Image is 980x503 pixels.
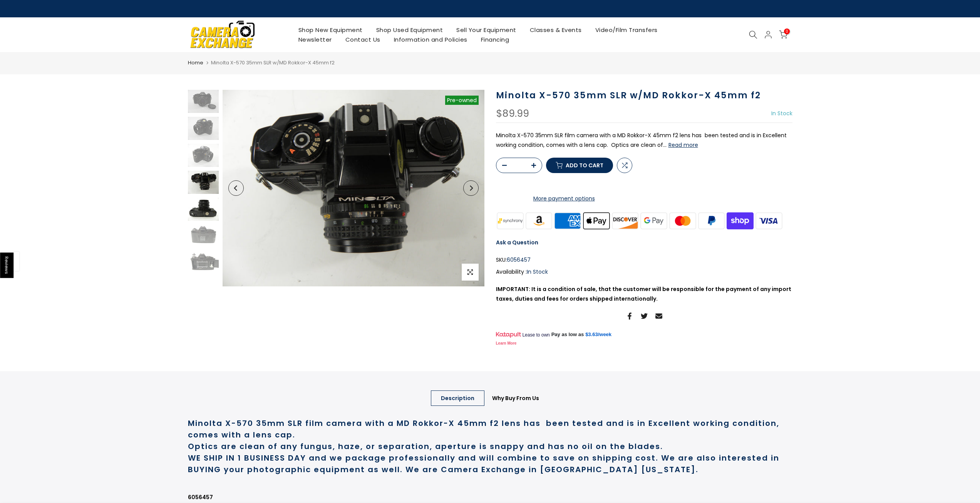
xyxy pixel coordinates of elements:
[387,35,474,44] a: Information and Policies
[188,493,213,501] strong: 6056457
[496,267,792,277] div: Availability :
[463,180,479,196] button: Next
[626,311,633,321] a: Share on Facebook
[291,25,369,35] a: Shop New Equipment
[188,90,219,113] img: Minolta X-570 35mm SLR w/MD Rokkor-X 45mm f2 35mm Film Cameras - 35mm SLR Cameras - 35mm SLR Stud...
[585,331,611,338] a: $3.63/week
[188,453,779,475] strong: WE SHIP IN 1 BUSINESS DAY and we package professionally and will combine to save on shipping cost...
[640,211,668,230] img: google pay
[611,211,640,230] img: discover
[655,311,662,321] a: Share on Email
[228,180,244,196] button: Previous
[496,285,791,303] strong: IMPORTANT: It is a condition of sale, that the customer will be responsible for the payment of an...
[188,198,219,221] img: Minolta X-570 35mm SLR w/MD Rokkor-X 45mm f2 35mm Film Cameras - 35mm SLR Cameras - 35mm SLR Stud...
[641,311,648,321] a: Share on Twitter
[496,255,792,265] div: SKU:
[527,268,548,276] span: In Stock
[522,332,549,338] span: Lease to own
[338,35,387,44] a: Contact Us
[188,418,779,440] strong: Minolta X-570 35mm SLR film camera with a MD Rokkor-X 45mm f2 lens has been tested and is in Exce...
[369,25,450,35] a: Shop Used Equipment
[496,194,632,204] a: More payment options
[496,131,792,150] p: Minolta X-570 35mm SLR film camera with a MD Rokkor-X 45mm f2 lens has been tested and is in Exce...
[553,211,582,230] img: american express
[291,35,338,44] a: Newsletter
[524,211,553,230] img: amazon payments
[188,144,219,167] img: Minolta X-570 35mm SLR w/MD Rokkor-X 45mm f2 35mm Film Cameras - 35mm SLR Cameras - 35mm SLR Stud...
[450,25,523,35] a: Sell Your Equipment
[223,90,484,286] img: Minolta X-570 35mm SLR w/MD Rokkor-X 45mm f2 35mm Film Cameras - 35mm SLR Cameras - 35mm SLR Stud...
[588,25,664,35] a: Video/Film Transfers
[496,109,529,119] div: $89.99
[188,252,219,275] img: Minolta X-570 35mm SLR w/MD Rokkor-X 45mm f2 35mm Film Cameras - 35mm SLR Cameras - 35mm SLR Stud...
[523,25,588,35] a: Classes & Events
[697,211,726,230] img: paypal
[496,341,517,345] a: Learn More
[779,30,787,39] a: 0
[582,211,611,230] img: apple pay
[566,163,603,168] span: Add to cart
[431,390,484,406] a: Description
[188,117,219,140] img: Minolta X-570 35mm SLR w/MD Rokkor-X 45mm f2 35mm Film Cameras - 35mm SLR Cameras - 35mm SLR Stud...
[551,331,584,338] span: Pay as low as
[482,390,549,406] a: Why Buy From Us
[496,211,525,230] img: synchrony
[211,59,335,66] span: Minolta X-570 35mm SLR w/MD Rokkor-X 45mm f2
[188,441,663,452] strong: Optics are clean of any fungus, haze, or separation, aperture is snappy and has no oil on the bla...
[188,59,203,67] a: Home
[668,141,698,148] button: Read more
[771,109,792,117] span: In Stock
[784,29,790,34] span: 0
[188,225,219,248] img: Minolta X-570 35mm SLR w/MD Rokkor-X 45mm f2 35mm Film Cameras - 35mm SLR Cameras - 35mm SLR Stud...
[546,158,613,173] button: Add to cart
[474,35,516,44] a: Financing
[507,255,531,265] span: 6056457
[188,171,219,194] img: Minolta X-570 35mm SLR w/MD Rokkor-X 45mm f2 35mm Film Cameras - 35mm SLR Cameras - 35mm SLR Stud...
[496,90,792,101] h1: Minolta X-570 35mm SLR w/MD Rokkor-X 45mm f2
[754,211,783,230] img: visa
[496,239,538,246] a: Ask a Question
[668,211,697,230] img: master
[726,211,755,230] img: shopify pay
